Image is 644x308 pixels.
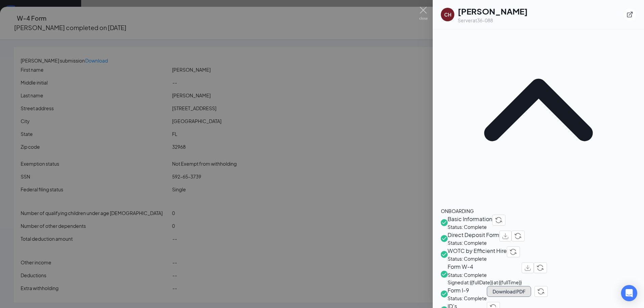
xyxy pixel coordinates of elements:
span: Direct Deposit Form [448,231,499,239]
span: Basic Information [448,215,492,223]
svg: ChevronUp [441,12,636,207]
button: Download PDF [487,286,531,297]
span: Status: Complete [448,294,487,302]
span: Signed at: {{fullDate}} at {{fullTime}} [448,279,522,286]
button: ExternalLink [624,8,636,21]
span: Status: Complete [448,239,499,246]
div: CH [444,11,451,18]
span: Form I-9 [448,286,487,294]
span: Form W-4 [448,262,522,271]
div: Server at 36-088 [458,17,528,24]
h1: [PERSON_NAME] [458,5,528,17]
svg: ExternalLink [626,11,633,18]
div: Open Intercom Messenger [621,285,637,301]
span: Status: Complete [448,271,522,279]
span: Status: Complete [448,255,507,262]
span: WOTC by Efficient Hire [448,246,507,255]
div: ONBOARDING [441,207,636,215]
span: Status: Complete [448,223,492,231]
